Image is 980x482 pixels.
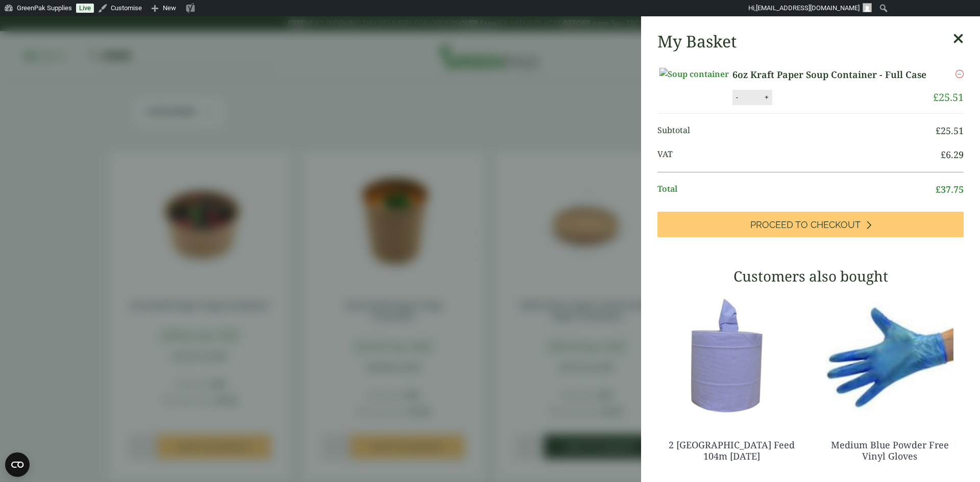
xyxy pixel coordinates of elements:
[750,219,861,231] span: Proceed to Checkout
[732,68,930,82] a: 6oz Kraft Paper Soup Container - Full Case
[657,268,964,285] h3: Customers also bought
[657,148,941,162] span: VAT
[733,93,741,102] button: -
[5,452,30,477] button: Open CMP widget
[933,90,939,104] span: £
[936,124,941,137] span: £
[831,439,949,462] a: Medium Blue Powder Free Vinyl Gloves
[762,93,772,102] button: +
[641,16,980,45] div: -
[933,90,964,104] bdi: 25.51
[936,183,964,195] bdi: 37.75
[941,148,946,161] span: £
[669,439,795,462] a: 2 [GEOGRAPHIC_DATA] Feed 104m [DATE]
[955,68,964,80] a: Remove this item
[816,292,964,419] img: 4130015J-Blue-Vinyl-Powder-Free-Gloves-Medium
[657,212,964,237] a: Proceed to Checkout
[659,68,729,80] img: Soup container
[936,183,941,195] span: £
[657,183,936,196] span: Total
[936,124,964,137] bdi: 25.51
[76,4,94,13] a: Live
[941,148,964,161] bdi: 6.29
[756,4,860,12] span: [EMAIL_ADDRESS][DOMAIN_NAME]
[657,292,805,419] img: 3630017-2-Ply-Blue-Centre-Feed-104m
[657,32,737,51] h2: My Basket
[657,124,936,138] span: Subtotal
